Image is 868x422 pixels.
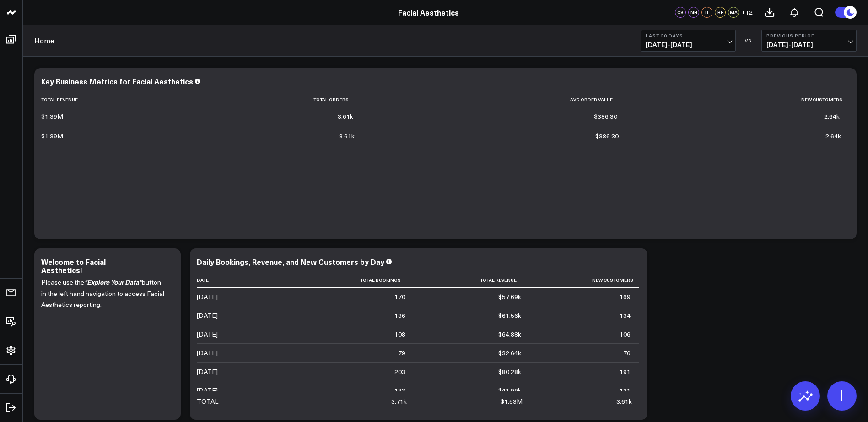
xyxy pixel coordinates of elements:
div: [DATE] [197,311,218,320]
div: $386.30 [594,112,617,121]
button: Previous Period[DATE]-[DATE] [761,30,857,52]
div: $386.30 [595,132,619,141]
div: $64.88k [498,330,521,339]
b: Previous Period [766,33,852,38]
div: 76 [623,348,631,358]
div: 79 [398,348,405,358]
th: Total Orders [133,92,361,107]
div: 169 [620,292,631,301]
span: + 12 [741,9,753,16]
div: 2.64k [824,112,840,121]
div: CS [675,7,686,18]
th: Total Revenue [41,92,133,107]
div: $61.56k [498,311,521,320]
div: $1.39M [41,112,63,121]
th: New Customers [625,92,848,107]
div: TOTAL [197,397,218,406]
th: Total Revenue [414,273,529,288]
div: Key Business Metrics for Facial Aesthetics [41,76,193,86]
div: 122 [394,386,405,395]
div: Welcome to Facial Aesthetics! [41,257,106,275]
div: 203 [394,367,405,376]
th: New Customers [529,273,639,288]
a: Home [34,36,54,46]
div: 134 [620,311,631,320]
div: $1.53M [501,397,523,406]
div: MA [728,7,739,18]
th: Total Bookings [288,273,414,288]
button: +12 [741,7,753,18]
div: 108 [394,330,405,339]
div: [DATE] [197,348,218,358]
div: [DATE] [197,367,218,376]
div: $32.64k [498,348,521,358]
b: Last 30 Days [646,33,731,38]
div: 3.61k [338,112,353,121]
div: $57.69k [498,292,521,301]
div: [DATE] [197,292,218,301]
th: Date [197,273,288,288]
th: Avg Order Value [361,92,625,107]
div: 191 [620,367,631,376]
div: 170 [394,292,405,301]
div: 3.61k [339,132,355,141]
div: 106 [620,330,631,339]
div: 136 [394,311,405,320]
div: 2.64k [825,132,841,141]
div: 121 [620,386,631,395]
div: NH [688,7,699,18]
div: $1.39M [41,132,63,141]
div: VS [740,38,757,43]
div: BE [715,7,726,18]
i: "Explore Your Data" [84,277,142,286]
div: $41.99k [498,386,521,395]
div: 3.61k [616,397,632,406]
div: Daily Bookings, Revenue, and New Customers by Day [197,257,384,267]
span: [DATE] - [DATE] [766,41,852,48]
div: Please use the button in the left hand navigation to access Facial Aesthetics reporting. [41,276,174,411]
div: [DATE] [197,386,218,395]
div: [DATE] [197,330,218,339]
div: TL [701,7,712,18]
a: Facial Aesthetics [398,7,459,17]
span: [DATE] - [DATE] [646,41,731,48]
div: $80.28k [498,367,521,376]
button: Last 30 Days[DATE]-[DATE] [641,30,736,52]
div: 3.71k [391,397,407,406]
